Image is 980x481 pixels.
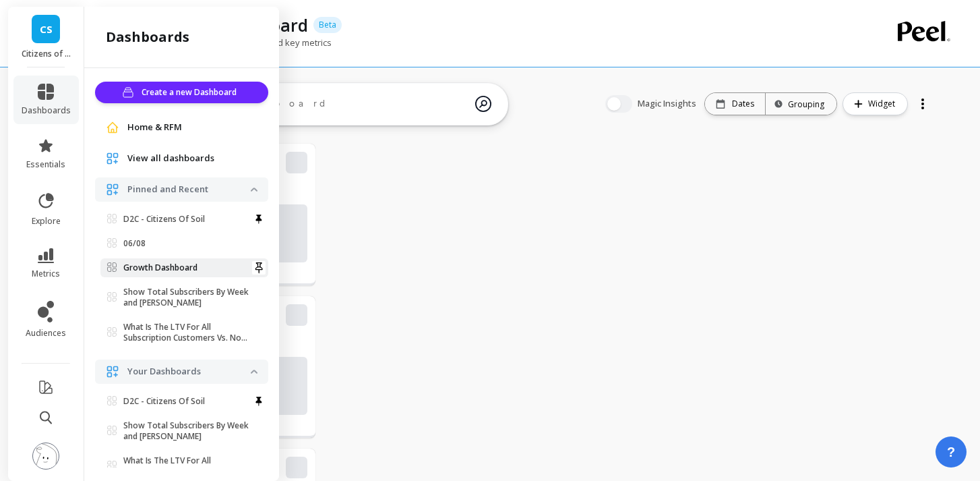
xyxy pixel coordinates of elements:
p: D2C - Citizens Of Soil [123,214,205,225]
img: navigation item icon [106,183,119,196]
span: explore [32,216,61,227]
span: metrics [32,268,60,279]
img: navigation item icon [106,152,119,165]
button: Create a new Dashboard [95,82,268,103]
span: dashboards [22,105,71,116]
span: Magic Insights [638,97,699,111]
span: Create a new Dashboard [142,86,241,99]
p: Growth Dashboard [123,262,197,273]
span: Widget [868,97,899,111]
p: Beta [313,17,342,33]
img: navigation item icon [106,365,119,378]
span: essentials [26,159,65,170]
span: Home & RFM [127,121,182,134]
img: down caret icon [251,188,257,192]
button: ? [936,436,967,468]
span: View all dashboards [127,152,214,165]
img: down caret icon [251,370,257,374]
p: Show Total Subscribers By Week and [PERSON_NAME] [123,420,251,442]
p: D2C - Citizens Of Soil [123,396,205,407]
p: Citizens of Soil [22,49,71,59]
div: Grouping [778,98,824,111]
span: CS [40,22,53,37]
p: What Is The LTV For All Subscription Customers Vs. Non-subscription Customers? [123,455,251,477]
p: Pinned and Recent [127,183,251,196]
p: Your Dashboards [127,365,251,378]
img: navigation item icon [106,121,119,134]
img: profile picture [32,443,59,470]
button: Widget [843,92,908,115]
p: What Is The LTV For All Subscription Customers Vs. Non-subscription Customers? [123,322,251,343]
img: magic search icon [475,86,491,122]
h2: dashboards [106,28,189,47]
p: 06/08 [123,238,146,249]
p: Show Total Subscribers By Week and [PERSON_NAME] [123,287,251,308]
span: audiences [26,328,66,339]
span: ? [947,443,955,461]
a: View all dashboards [127,152,257,165]
p: Dates [732,98,754,109]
